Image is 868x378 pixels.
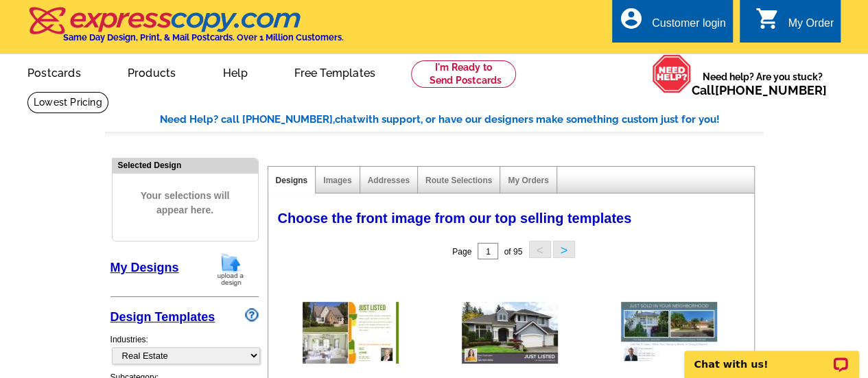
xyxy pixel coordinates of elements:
[675,335,868,378] iframe: LiveChat chat widget
[110,261,179,274] a: My Designs
[160,112,764,128] div: Need Help? call [PHONE_NUMBER], with support, or have our designers make something custom just fo...
[788,17,834,36] div: My Order
[323,176,351,185] a: Images
[462,302,558,364] img: JL Simple
[303,302,399,364] img: Deco 2 Pic
[272,56,397,88] a: Free Templates
[5,56,103,88] a: Postcards
[755,15,834,32] a: shopping_cart My Order
[335,113,357,126] span: chat
[621,302,717,364] img: Just Sold - 2 Property
[508,176,548,185] a: My Orders
[652,17,726,36] div: Customer login
[452,247,471,257] span: Page
[245,308,259,322] img: design-wizard-help-icon.png
[106,56,198,88] a: Products
[278,211,632,226] span: Choose the front image from our top selling templates
[652,54,692,93] img: help
[425,176,492,185] a: Route Selections
[619,15,726,32] a: account_circle Customer login
[110,310,215,324] a: Design Templates
[529,241,551,258] button: <
[755,6,779,31] i: shopping_cart
[692,70,834,97] span: Need help? Are you stuck?
[27,16,344,43] a: Same Day Design, Print, & Mail Postcards. Over 1 Million Customers.
[110,327,259,371] div: Industries:
[368,176,410,185] a: Addresses
[553,241,575,258] button: >
[63,32,344,43] h4: Same Day Design, Print, & Mail Postcards. Over 1 Million Customers.
[692,83,827,97] span: Call
[113,158,258,172] div: Selected Design
[715,83,827,97] a: [PHONE_NUMBER]
[123,175,248,231] span: Your selections will appear here.
[276,176,308,185] a: Designs
[504,247,522,257] span: of 95
[213,252,248,287] img: upload-design
[200,56,270,88] a: Help
[619,6,644,31] i: account_circle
